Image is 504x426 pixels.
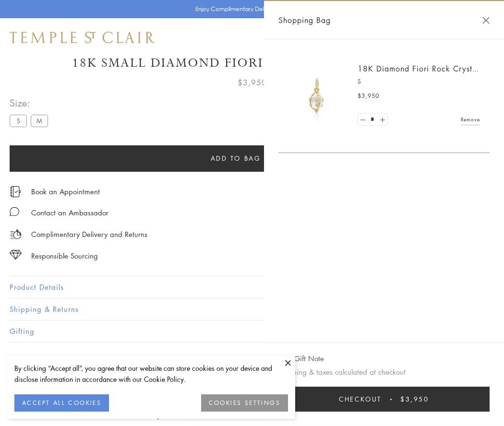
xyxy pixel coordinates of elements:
[278,387,490,412] button: Checkout $3,950
[278,14,331,26] span: Shopping Bag
[31,207,108,219] div: Contact an Ambassador
[10,55,494,71] h1: 18K Small Diamond Fiori Rock Crystal Amulet
[201,394,288,412] button: COOKIES SETTINGS
[10,32,155,43] img: Temple St. Clair
[31,228,147,240] p: Complimentary Delivery and Returns
[358,77,480,86] p: S
[10,145,462,172] button: Add to bag
[358,91,379,101] span: $3,950
[278,366,490,378] p: Shipping & taxes calculated at checkout
[195,4,304,14] p: Enjoy Complimentary Delivery & Returns
[461,114,480,125] a: Remove
[339,394,382,404] span: Checkout
[10,186,21,197] img: icon_appointment.svg
[288,67,346,125] img: P51889-E11FIORI
[211,153,261,164] span: Add to bag
[14,363,288,385] div: By clicking “Accept all”, you agree that our website can store cookies on your device and disclos...
[10,228,22,240] img: icon_delivery.svg
[31,115,48,127] label: M
[10,320,494,342] button: Gifting
[400,394,429,404] span: $3,950
[14,394,109,412] button: ACCEPT ALL COOKIES
[10,95,52,111] span: Size:
[278,353,324,365] button: Add Gift Note
[10,250,22,260] img: icon_sourcing.svg
[31,186,100,197] a: Book an Appointment
[377,114,387,126] a: Set quantity to 2
[482,17,490,24] button: Close Shopping Bag
[31,250,98,262] div: Responsible Sourcing
[238,76,267,89] span: $3,950
[358,114,368,126] a: Set quantity to 0
[10,298,494,320] button: Shipping & Returns
[10,276,494,298] button: Product Details
[10,115,27,127] label: S
[10,207,19,216] img: MessageIcon-01_2.svg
